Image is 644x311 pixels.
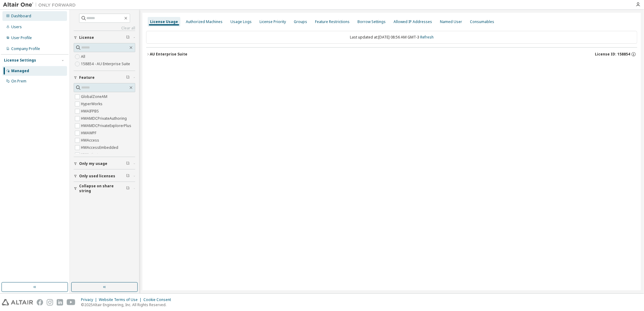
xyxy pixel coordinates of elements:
span: Clear filter [126,35,130,40]
div: Managed [11,69,29,73]
div: Privacy [81,297,99,302]
div: Borrow Settings [357,19,386,24]
div: User Profile [11,35,32,40]
span: Only used licenses [79,174,115,179]
label: All [81,53,86,60]
div: Cookie Consent [143,297,175,302]
div: Allowed IP Addresses [394,19,432,24]
span: Clear filter [126,186,130,191]
label: HWAIFPBS [81,108,100,115]
div: Last updated at: [DATE] 08:56 AM GMT-3 [146,31,637,44]
label: HWActivate [81,151,102,159]
img: facebook.svg [37,299,43,306]
div: Website Terms of Use [99,297,143,302]
label: HWAMDCPrivateAuthoring [81,115,128,122]
img: linkedin.svg [57,299,63,306]
span: Only my usage [79,161,107,166]
div: Company Profile [11,46,40,51]
div: On Prem [11,79,26,84]
div: Authorized Machines [186,19,223,24]
img: Altair One [3,2,79,8]
div: License Usage [150,19,178,24]
img: instagram.svg [47,299,53,306]
button: Collapse on share string [74,182,135,195]
button: Feature [74,71,135,84]
label: 158854 - AU Enterprise Suite [81,60,131,68]
div: Users [11,25,22,29]
div: Usage Logs [230,19,252,24]
label: HWAccessEmbedded [81,144,119,151]
button: Only used licenses [74,169,135,183]
span: Collapse on share string [79,184,126,193]
span: Clear filter [126,75,130,80]
span: License ID: 158854 [595,52,630,57]
div: Dashboard [11,14,31,18]
button: License [74,31,135,44]
img: youtube.svg [67,299,75,306]
span: Feature [79,75,95,80]
div: Feature Restrictions [315,19,350,24]
div: License Settings [4,58,36,63]
a: Refresh [420,35,434,40]
label: HWAWPF [81,129,98,137]
img: altair_logo.svg [2,299,33,306]
span: Clear filter [126,174,130,179]
label: HWAMDCPrivateExplorerPlus [81,122,132,129]
a: Clear all [74,26,135,31]
div: License Priority [260,19,286,24]
label: HWAccess [81,137,100,144]
div: AU Enterprise Suite [150,52,187,57]
label: GlobalZoneAM [81,93,109,100]
div: Consumables [470,19,494,24]
p: © 2025 Altair Engineering, Inc. All Rights Reserved. [81,302,175,307]
span: License [79,35,94,40]
div: Named User [440,19,462,24]
button: Only my usage [74,157,135,170]
label: HyperWorks [81,100,104,108]
button: AU Enterprise SuiteLicense ID: 158854 [146,48,637,61]
span: Clear filter [126,161,130,166]
div: Groups [294,19,307,24]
